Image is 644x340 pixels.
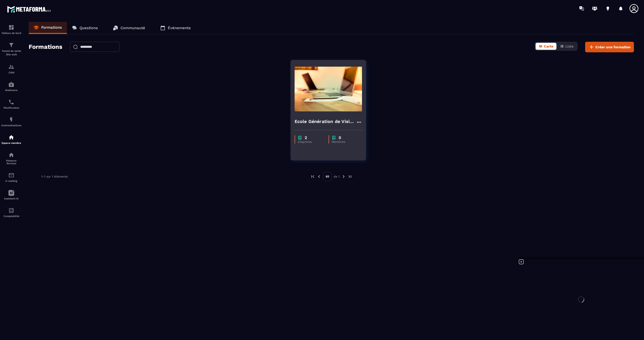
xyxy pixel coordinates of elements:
img: automations [8,134,14,140]
a: Assistant IA [1,186,21,204]
p: Chapitres [298,140,324,144]
a: social-networksocial-networkRéseaux Sociaux [1,148,21,168]
p: Communauté [120,26,145,30]
img: next [341,174,346,179]
p: Espace membre [1,142,21,144]
img: next [348,174,352,179]
button: Créer une formation [585,42,634,52]
a: formationformationTableau de bord [1,21,21,38]
p: Tunnel de vente Site web [1,49,21,56]
img: social-network [8,152,14,158]
p: CRM [1,71,21,74]
img: logo [7,5,52,14]
img: formation [8,64,14,70]
a: Formations [29,22,67,34]
a: automationsautomationsWebinaire [1,78,21,95]
a: Événements [155,22,196,34]
img: prev [310,174,315,179]
span: Créer une formation [595,45,631,50]
span: Liste [565,44,574,48]
img: automations [8,117,14,123]
p: E-mailing [1,180,21,182]
h4: Ecole Génération de Visionnaires [295,118,356,125]
p: Formations [41,25,62,30]
p: Webinaire [1,89,21,92]
p: Comptabilité [1,215,21,218]
img: chapter [332,135,336,140]
a: automationsautomationsAutomatisations [1,113,21,131]
p: Tableau de bord [1,32,21,34]
a: Communauté [108,22,150,34]
a: formationformationCRM [1,60,21,78]
p: Réseaux Sociaux [1,159,21,165]
img: formation [8,42,14,48]
a: formationformationTunnel de vente Site web [1,38,21,60]
a: schedulerschedulerPlanificateur [1,95,21,113]
p: Questions [79,26,98,30]
button: Liste [557,43,577,50]
img: formation [8,24,14,30]
button: Carte [536,43,556,50]
a: formation-backgroundEcole Génération de Visionnaireschapter2Chapitreschapter0Membres [291,60,372,167]
p: Événements [168,26,191,30]
img: scheduler [8,99,14,105]
p: Membres [332,140,357,144]
p: de 1 [334,175,340,179]
img: chapter [298,135,302,140]
img: accountant [8,207,14,214]
img: automations [8,81,14,88]
h2: Formations [29,42,62,52]
p: 0 [339,135,341,140]
img: prev [317,174,321,179]
p: 1-1 sur 1 éléments [41,175,68,178]
p: Assistant IA [1,197,21,200]
a: accountantaccountantComptabilité [1,204,21,221]
p: Planificateur [1,106,21,109]
span: Carte [544,44,553,48]
a: Questions [67,22,103,34]
img: email [8,172,14,178]
a: emailemailE-mailing [1,168,21,186]
p: Automatisations [1,124,21,127]
img: formation-background [295,64,362,114]
p: 01 [323,172,332,181]
p: 2 [305,135,307,140]
a: automationsautomationsEspace membre [1,131,21,148]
